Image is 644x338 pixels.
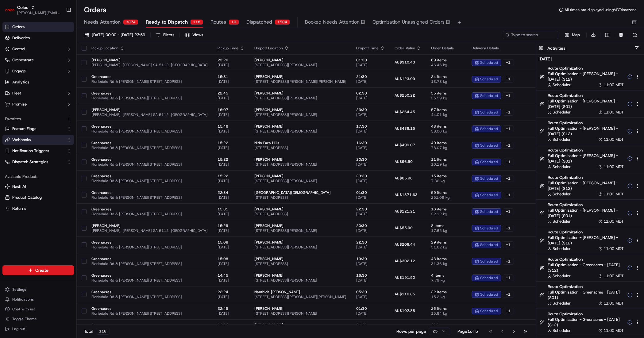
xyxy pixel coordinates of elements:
span: [STREET_ADDRESS][PERSON_NAME] [254,228,346,233]
span: 49 items [431,140,462,145]
div: Dropoff Time [356,46,385,51]
span: 15:22 [218,174,245,179]
div: Delivery Details [472,46,545,51]
span: Floriedale Rd & [PERSON_NAME][STREET_ADDRESS] [91,96,208,101]
span: [PERSON_NAME] [254,124,346,129]
span: AU$1371.63 [395,192,418,197]
div: 1504 [275,19,290,25]
a: Dispatch Strategies [5,159,64,165]
span: Route Optimization [548,202,624,208]
span: [DATE] 00:00 - [DATE] 23:59 [92,32,145,38]
span: Route Optimization [548,175,624,180]
span: Control [12,46,25,52]
button: Refresh [631,31,639,39]
span: Scheduler [553,273,571,279]
span: Scheduler [553,301,571,306]
span: [DATE] [356,112,385,117]
span: Greenacres [91,124,208,129]
span: 38.06 kg [431,129,462,134]
div: Available Products [2,172,74,182]
span: Fleet [12,90,21,96]
img: Coles [5,5,15,15]
span: 13.78 kg [431,79,462,84]
button: Scheduler [548,82,571,88]
div: 📗 [6,90,11,94]
span: [DATE] [218,63,245,67]
span: Route Optimization [548,120,624,126]
span: 15:22 [218,157,245,162]
span: [STREET_ADDRESS] [254,212,346,217]
div: + 1 [503,208,514,215]
span: 11 items [431,157,462,162]
button: Settings [2,285,74,294]
div: Pickup Time [218,46,245,51]
img: 1736555255976-a54dd68f-1ca7-489b-9aae-adbdc363a1c4 [6,59,17,70]
div: Order Value [395,46,421,51]
span: 11:00 MDT [604,191,624,197]
span: Floriedale Rd & [PERSON_NAME][STREET_ADDRESS] [91,162,208,167]
span: 11:00 MDT [604,137,624,142]
span: 29 items [431,240,462,245]
a: Orders [2,22,74,32]
span: [PERSON_NAME] [254,58,346,63]
span: [DATE] [218,96,245,101]
span: Greenacres [91,157,208,162]
span: 251.09 kg [431,195,462,200]
span: [DATE] [218,129,245,134]
span: 22:30 [356,207,385,212]
span: Route Optimization [548,229,624,235]
span: Greenacres [91,190,208,195]
div: + 1 [503,92,514,99]
span: 24 items [431,74,462,79]
button: Filters [153,31,177,39]
span: 15 items [431,174,462,179]
span: Pylon [61,104,74,109]
button: Views [182,31,206,39]
span: Optimization Unassigned Orders [372,18,445,26]
span: [DATE] [218,145,245,150]
a: Notification Triggers [5,148,64,154]
span: Scheduler [553,328,571,333]
span: Product Catalog [12,195,42,200]
h4: [DATE] [536,55,644,63]
span: AU$310.43 [395,60,415,65]
span: [DATE] [218,245,245,250]
span: AU$208.44 [395,242,415,247]
span: AU$499.07 [395,143,415,148]
div: 💻 [52,90,57,94]
span: Full Optimisation - [PERSON_NAME] - [DATE] (S12) [548,126,624,137]
span: [DATE] [356,195,385,200]
span: [DATE] [218,162,245,167]
div: + 1 [503,241,514,248]
span: [DATE] [356,179,385,183]
span: [DATE] [218,212,245,217]
span: 44.01 kg [431,112,462,117]
span: 01:30 [356,58,385,63]
button: Coles [17,4,28,10]
span: 20:30 [356,223,385,228]
span: Route Optimization [548,148,624,153]
button: Returns [2,204,74,213]
span: Greenacres [91,74,208,79]
button: Notification Triggers [2,146,74,156]
span: 17.65 kg [431,228,462,233]
div: + 1 [503,109,514,116]
span: [DATE] [356,145,385,150]
span: 10.19 kg [431,162,462,167]
span: Scheduler [553,219,571,224]
a: Product Catalog [5,195,71,200]
button: Map [561,31,584,39]
span: 22:45 [218,91,245,96]
span: Scheduler [553,137,571,142]
span: Scheduler [553,191,571,197]
span: [DATE] [218,179,245,183]
span: 35.59 kg [431,96,462,101]
span: [STREET_ADDRESS][PERSON_NAME] [254,245,346,250]
button: [PERSON_NAME][EMAIL_ADDRESS][DOMAIN_NAME] [17,10,61,15]
span: Notification Triggers [12,148,49,154]
span: [STREET_ADDRESS][PERSON_NAME] [254,112,346,117]
span: Full Optimisation - [PERSON_NAME] - [DATE] (S01) [548,98,624,109]
span: AU$65.96 [395,176,413,181]
button: Scheduler [548,164,571,170]
div: Filters [163,32,174,38]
